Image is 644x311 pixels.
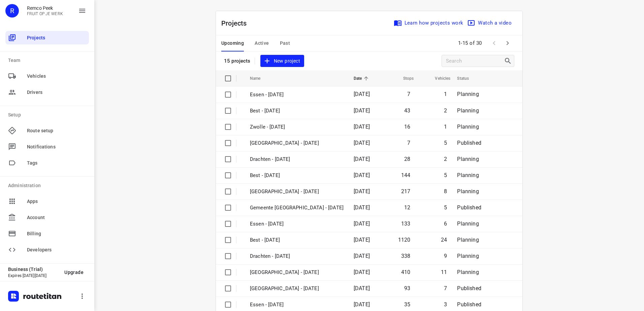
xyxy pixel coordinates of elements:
span: 24 [441,237,447,243]
span: Name [250,74,269,82]
p: Best - Friday [250,107,344,115]
span: 7 [407,140,410,146]
p: Essen - Wednesday [250,220,344,228]
p: Team [8,57,89,64]
span: Notifications [27,143,86,150]
span: [DATE] [354,124,370,130]
span: Planning [457,253,479,259]
p: 15 projects [224,58,251,64]
span: [DATE] [354,253,370,259]
span: [DATE] [354,91,370,97]
span: Published [457,140,481,146]
span: 12 [404,204,410,211]
div: Tags [5,156,89,170]
span: 9 [444,253,447,259]
span: Upcoming [221,39,244,47]
span: [DATE] [354,140,370,146]
div: Account [5,211,89,224]
span: Account [27,214,86,221]
span: 7 [407,91,410,97]
span: Stops [394,74,414,82]
div: Search [504,57,514,65]
p: Zwolle - Thursday [250,188,344,196]
span: 410 [401,269,411,275]
span: [DATE] [354,237,370,243]
span: Vehicles [27,73,86,80]
span: 1 [444,124,447,130]
span: Apps [27,198,86,205]
p: Setup [8,111,89,118]
div: Drivers [5,85,89,99]
p: Essen - Friday [250,91,344,99]
span: Planning [457,269,479,275]
span: 43 [404,107,410,114]
p: Gemeente Rotterdam - Tuesday [250,285,344,292]
div: Apps [5,195,89,208]
span: 5 [444,204,447,211]
div: Billing [5,227,89,240]
span: 16 [404,124,410,130]
span: Billing [27,230,86,237]
button: New project [260,55,304,67]
p: Administration [8,182,89,189]
div: Developers [5,243,89,256]
div: Projects [5,31,89,44]
span: Past [280,39,290,47]
span: Route setup [27,127,86,134]
span: 93 [404,285,410,291]
span: Planning [457,107,479,114]
span: 144 [401,172,411,178]
p: Gemeente Rotterdam - Thursday [250,139,344,147]
span: Active [255,39,269,47]
span: 133 [401,220,411,227]
p: Essen - Tuesday [250,301,344,309]
span: Projects [27,34,86,41]
span: 5 [444,172,447,178]
p: Best - Wednesday [250,236,344,244]
span: [DATE] [354,220,370,227]
span: New project [264,57,300,65]
p: Zwolle - Tuesday [250,269,344,276]
span: Status [457,74,478,82]
div: Notifications [5,140,89,153]
span: Planning [457,220,479,227]
span: Planning [457,91,479,97]
p: Drachten - Thursday [250,155,344,163]
p: Remco Peek [27,5,63,11]
span: Developers [27,246,86,253]
span: Vehicles [426,74,450,82]
span: 8 [444,188,447,195]
div: R [5,4,19,18]
div: Route setup [5,124,89,137]
span: 7 [444,285,447,291]
span: Planning [457,188,479,195]
span: 1 [444,91,447,97]
span: [DATE] [354,285,370,291]
p: Business (Trial) [8,267,59,272]
span: 338 [401,253,411,259]
span: Planning [457,124,479,130]
span: Tags [27,160,86,167]
span: [DATE] [354,269,370,275]
p: Gemeente Rotterdam - Wednesday [250,204,344,212]
span: Previous Page [487,36,501,50]
span: [DATE] [354,188,370,195]
span: [DATE] [354,156,370,162]
span: 217 [401,188,411,195]
span: 6 [444,220,447,227]
span: 2 [444,156,447,162]
span: 2 [444,107,447,114]
button: Upgrade [59,266,89,278]
span: 5 [444,140,447,146]
p: Drachten - Wednesday [250,252,344,260]
p: Projects [221,18,252,28]
span: 1-15 of 30 [455,36,485,50]
span: Upgrade [64,270,84,275]
span: [DATE] [354,301,370,308]
span: 35 [404,301,410,308]
span: Drivers [27,89,86,96]
span: Planning [457,237,479,243]
span: Next Page [501,36,514,50]
div: Vehicles [5,69,89,83]
span: Planning [457,172,479,178]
